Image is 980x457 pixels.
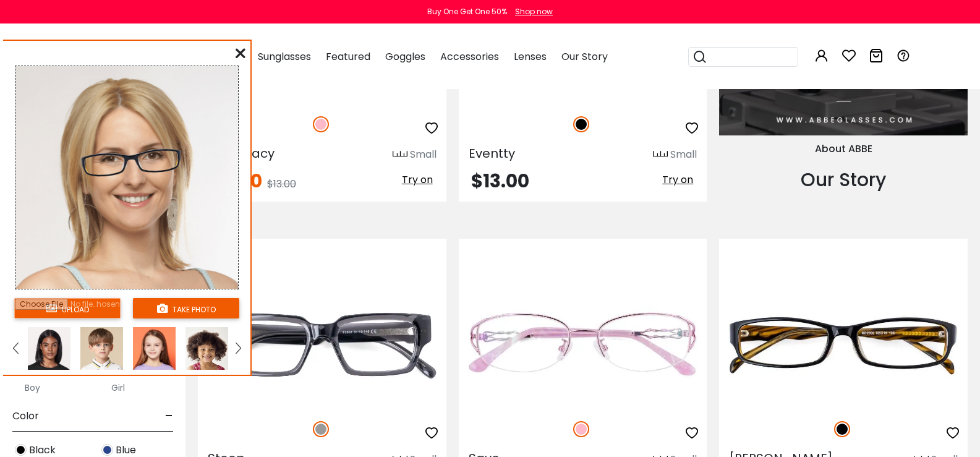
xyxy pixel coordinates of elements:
[834,421,850,437] img: Black
[75,131,188,194] img: original.png
[469,145,515,162] span: Eventty
[573,116,589,132] img: Black
[393,150,407,160] img: size ruler
[28,327,70,370] img: tryonModel1.png
[514,49,547,64] span: Lenses
[561,49,608,64] span: Our Story
[402,173,433,187] span: Try on
[80,327,123,370] img: tryonModel9.png
[165,401,173,431] span: -
[653,150,668,160] img: size ruler
[15,444,27,456] img: Black
[385,49,425,64] span: Goggles
[25,380,40,395] label: Boy
[198,283,446,408] img: Gray Stoop - Acetate ,Universal Bridge Fit
[658,172,697,188] button: Try on
[662,173,693,187] span: Try on
[101,444,113,456] img: Blue
[719,166,968,194] div: Our Story
[719,283,968,408] img: Black Midge - Acetate ,Universal Bridge Fit
[313,421,329,437] img: Gray
[133,327,176,370] img: tryonModel6.png
[459,283,707,408] img: Pink Save - Metal ,Adjust Nose Pads
[509,6,553,17] a: Shop now
[719,142,968,156] div: About ABBE
[236,343,241,354] img: right.png
[515,6,553,17] div: Shop now
[670,147,697,162] div: Small
[471,168,529,194] span: $13.00
[13,343,18,354] img: left.png
[267,177,296,191] span: $13.00
[313,116,329,132] img: Pink
[427,6,507,17] div: Buy One Get One 50%
[185,327,228,370] img: tryonModel4.png
[410,147,437,162] div: Small
[398,172,437,188] button: Try on
[14,298,121,318] button: upload
[573,421,589,437] img: Pink
[15,66,238,289] img: tryonModel7.png
[440,49,499,64] span: Accessories
[12,401,39,431] span: Color
[133,298,239,318] button: take photo
[111,380,125,395] label: Girl
[258,49,311,64] span: Sunglasses
[326,49,370,64] span: Featured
